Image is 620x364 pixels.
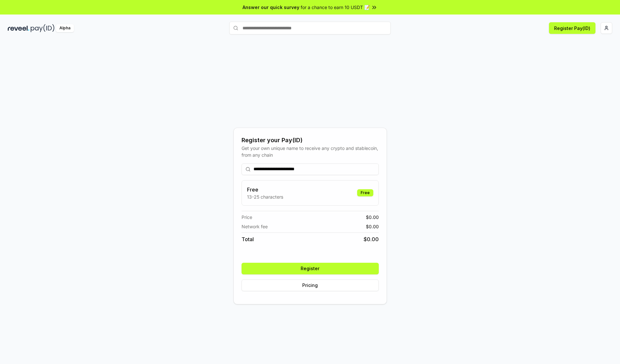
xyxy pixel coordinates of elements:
[247,186,283,193] h3: Free
[56,24,74,32] div: Alpha
[366,214,379,221] span: $ 0.00
[549,22,595,34] button: Register Pay(ID)
[243,4,299,11] span: Answer our quick survey
[242,263,379,274] button: Register
[357,189,373,196] div: Free
[242,235,254,243] span: Total
[242,136,379,145] div: Register your Pay(ID)
[242,280,379,291] button: Pricing
[8,24,29,32] img: reveel_dark
[31,24,55,32] img: pay_id
[366,223,379,230] span: $ 0.00
[247,193,283,200] p: 13-25 characters
[242,214,252,221] span: Price
[242,223,268,230] span: Network fee
[364,235,379,243] span: $ 0.00
[301,4,370,11] span: for a chance to earn 10 USDT 📝
[242,145,379,158] div: Get your own unique name to receive any crypto and stablecoin, from any chain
